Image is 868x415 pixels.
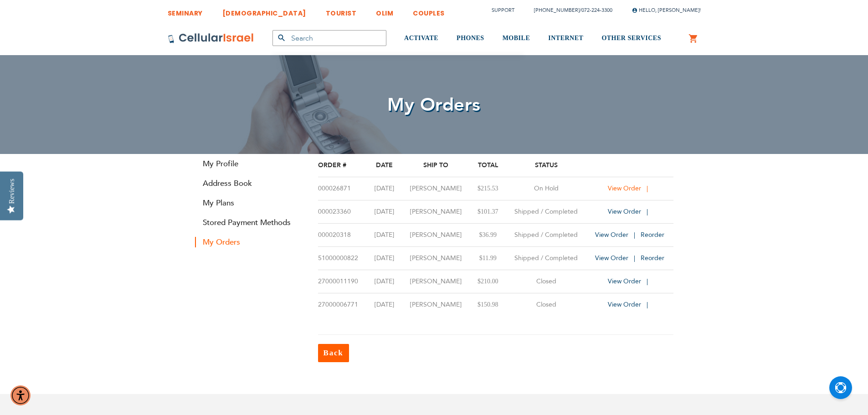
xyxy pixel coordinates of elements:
span: PHONES [457,35,484,41]
div: Reviews [8,179,16,204]
td: 27000011190 [318,270,367,293]
td: Shipped / Completed [506,200,586,224]
a: Reorder [641,231,664,239]
td: On Hold [506,177,586,200]
span: INTERNET [548,35,583,41]
input: Search [272,30,386,46]
a: View Order [608,300,652,309]
a: View Order [608,277,652,286]
td: [DATE] [367,270,401,293]
span: View Order [608,184,641,193]
td: Shipped / Completed [506,224,586,247]
span: View Order [595,231,628,239]
td: 51000000822 [318,247,367,270]
a: View Order [608,207,652,216]
a: ACTIVATE [404,21,438,56]
span: $101.37 [478,208,498,215]
td: [DATE] [367,177,401,200]
th: Status [506,154,586,177]
div: Accessibility Menu [10,385,31,405]
a: OLIM [376,2,393,19]
span: View Order [608,300,641,309]
span: $215.53 [478,185,498,192]
td: Shipped / Completed [506,247,586,270]
td: [PERSON_NAME] [402,247,470,270]
a: View Order [595,231,639,239]
td: 000020318 [318,224,367,247]
a: SEMINARY [168,2,203,19]
span: View Order [608,207,641,216]
span: $11.99 [479,255,497,261]
a: INTERNET [548,21,583,56]
a: OTHER SERVICES [601,21,661,56]
a: MOBILE [503,21,530,56]
a: View Order [595,254,639,262]
span: MOBILE [503,35,530,41]
a: My Plans [195,198,304,208]
a: [PHONE_NUMBER] [534,7,580,14]
span: $210.00 [478,278,498,285]
td: [PERSON_NAME] [402,200,470,224]
a: [DEMOGRAPHIC_DATA] [222,2,306,19]
a: Reorder [641,254,664,262]
th: Order # [318,154,367,177]
span: Hello, [PERSON_NAME]! [632,7,701,14]
td: [PERSON_NAME] [402,270,470,293]
a: Address Book [195,178,304,189]
td: 27000006771 [318,293,367,317]
span: My Orders [387,92,481,118]
a: TOURIST [326,2,357,19]
td: [DATE] [367,200,401,224]
strong: My Orders [195,237,304,247]
a: My Profile [195,159,304,169]
a: COUPLES [413,2,445,19]
span: $36.99 [479,231,497,238]
a: Back [318,344,349,362]
td: [PERSON_NAME] [402,224,470,247]
span: View Order [595,254,628,262]
td: Closed [506,293,586,317]
td: 000023360 [318,200,367,224]
th: Ship To [402,154,470,177]
a: PHONES [457,21,484,56]
td: [PERSON_NAME] [402,177,470,200]
span: OTHER SERVICES [601,35,661,41]
a: View Order [608,184,652,193]
li: / [525,4,612,17]
td: [PERSON_NAME] [402,293,470,317]
th: Date [367,154,401,177]
img: Cellular Israel Logo [168,33,254,44]
span: Back [324,348,344,357]
a: 072-224-3300 [581,7,612,14]
td: 000026871 [318,177,367,200]
th: Total [470,154,506,177]
td: [DATE] [367,224,401,247]
span: View Order [608,277,641,286]
td: Closed [506,270,586,293]
a: Support [492,7,514,14]
span: $150.98 [478,301,498,308]
a: Stored Payment Methods [195,217,304,228]
td: [DATE] [367,247,401,270]
td: [DATE] [367,293,401,317]
span: ACTIVATE [404,35,438,41]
